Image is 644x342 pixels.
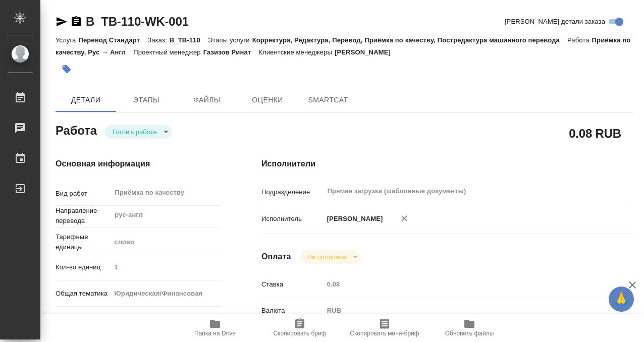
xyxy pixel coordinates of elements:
p: Направление перевода [56,206,111,226]
button: Скопировать бриф [257,314,342,342]
button: Удалить исполнителя [393,207,415,230]
div: Готов к работе [299,250,361,264]
button: Не оплачена [304,253,349,261]
button: Скопировать ссылку [70,16,82,28]
span: Скопировать бриф [273,330,326,337]
h2: Работа [56,121,97,139]
p: Этапы услуги [208,36,252,44]
p: Кол-во единиц [56,262,111,272]
p: Ставка [261,279,324,290]
h2: 0.08 RUB [569,125,621,142]
button: Скопировать ссылку для ЯМессенджера [56,16,68,28]
span: Папка на Drive [194,330,236,337]
p: Услуга [56,36,78,44]
span: Детали [62,94,110,106]
span: 🙏 [613,289,630,310]
span: Скопировать мини-бриф [350,330,419,337]
div: Личные документы [111,311,221,328]
div: Юридическая/Финансовая [111,285,221,302]
p: B_TB-110 [170,36,208,44]
p: [PERSON_NAME] [335,48,398,56]
p: Общая тематика [56,289,111,299]
p: Клиентские менеджеры [258,48,335,56]
h4: Основная информация [56,158,221,170]
button: 🙏 [609,287,634,312]
p: Подразделение [261,187,324,197]
input: Пустое поле [324,277,602,292]
button: Папка на Drive [173,314,257,342]
span: Файлы [183,94,231,106]
h4: Исполнители [261,158,633,170]
input: Пустое поле [111,260,221,274]
h4: Оплата [261,251,291,263]
p: Вид работ [56,189,111,199]
span: [PERSON_NAME] детали заказа [505,17,605,27]
p: Валюта [261,306,324,316]
p: Тарифные единицы [56,232,111,252]
p: [PERSON_NAME] [324,214,383,224]
button: Готов к работе [110,128,160,136]
p: Перевод Стандарт [78,36,147,44]
p: Исполнитель [261,214,324,224]
button: Скопировать мини-бриф [342,314,427,342]
p: Проектный менеджер [133,48,203,56]
span: Этапы [122,94,171,106]
p: Заказ: [147,36,169,44]
button: Добавить тэг [56,58,78,80]
span: Оценки [243,94,292,106]
span: Обновить файлы [445,330,494,337]
p: Работа [567,36,592,44]
div: RUB [324,302,602,319]
button: Обновить файлы [427,314,512,342]
div: слово [111,234,221,251]
a: B_TB-110-WK-001 [86,15,189,28]
p: Корректура, Редактура, Перевод, Приёмка по качеству, Постредактура машинного перевода [252,36,567,44]
p: Газизов Ринат [203,48,259,56]
div: Готов к работе [104,125,172,139]
span: SmartCat [304,94,352,106]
